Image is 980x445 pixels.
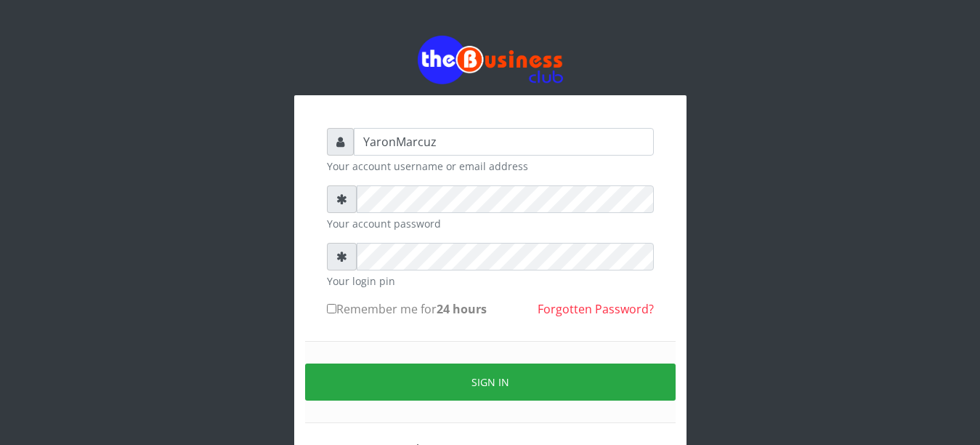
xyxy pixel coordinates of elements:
[437,301,487,317] b: 24 hours
[327,159,654,174] small: Your account username or email address
[538,301,654,317] a: Forgotten Password?
[327,304,336,313] input: Remember me for24 hours
[354,128,654,156] input: Username or email address
[327,216,654,231] small: Your account password
[327,300,487,318] label: Remember me for
[327,273,654,289] small: Your login pin
[305,364,676,401] button: Sign in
